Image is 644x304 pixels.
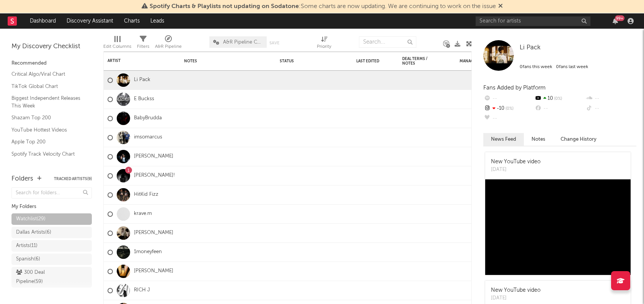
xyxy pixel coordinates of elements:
[184,59,261,63] div: Notes
[61,13,119,29] a: Discovery Assistant
[11,94,84,110] a: Biggest Independent Releases This Week
[24,13,61,29] a: Dashboard
[534,94,585,104] div: 10
[134,115,162,122] a: BabyBrudda
[269,41,279,45] button: Save
[16,268,70,286] div: 300 Deal Pipeline ( 59 )
[11,59,92,68] div: Recommended
[137,42,149,51] div: Filters
[155,33,182,55] div: A&R Pipeline
[134,287,150,294] a: RICH J
[11,227,92,238] a: Dallas Artists(6)
[476,16,590,26] input: Search for artists
[150,3,299,10] span: Spotify Charts & Playlists not updating on Sodatone
[134,96,154,102] a: E Buckss
[520,44,541,52] a: Li Pack
[11,254,92,265] a: Spanish(6)
[54,177,92,181] button: Tracked Artists(9)
[553,97,562,101] span: 0 %
[615,15,624,21] div: 99 +
[134,153,173,160] a: [PERSON_NAME]
[11,240,92,252] a: Artists(11)
[11,70,84,78] a: Critical Algo/Viral Chart
[134,249,162,255] a: 1moneyfeen
[317,42,331,51] div: Priority
[103,33,131,55] div: Edit Columns
[11,82,84,91] a: TikTok Global Chart
[134,268,173,275] a: [PERSON_NAME]
[11,174,33,184] div: Folders
[11,202,92,211] div: My Folders
[483,114,534,124] div: --
[155,42,182,51] div: A&R Pipeline
[460,59,498,63] div: Management
[137,33,149,55] div: Filters
[134,211,152,217] a: krave.m
[520,44,541,51] span: Li Pack
[108,59,165,63] div: Artist
[16,215,46,224] div: Watchlist ( 29 )
[402,57,440,66] div: Deal Terms / Notes
[11,213,92,225] a: Watchlist(29)
[520,65,552,69] span: 0 fans this week
[11,42,92,51] div: My Discovery Checklist
[223,40,263,45] span: A&R Pipeline Collaboration Official
[134,192,158,198] a: HitKid Fizz
[356,59,383,63] div: Last Edited
[585,104,636,114] div: --
[11,187,92,198] input: Search for folders...
[11,138,84,146] a: Apple Top 200
[16,241,37,250] div: Artists ( 11 )
[16,255,40,264] div: Spanish ( 6 )
[134,172,175,179] a: [PERSON_NAME]!
[11,126,84,134] a: YouTube Hottest Videos
[103,42,131,51] div: Edit Columns
[553,133,604,146] button: Change History
[520,65,588,69] span: 0 fans last week
[491,286,541,294] div: New YouTube video
[134,230,173,236] a: [PERSON_NAME]
[359,36,416,48] input: Search...
[134,77,150,83] a: Li Pack
[498,3,503,10] span: Dismiss
[317,33,331,55] div: Priority
[613,18,618,24] button: 99+
[491,158,541,166] div: New YouTube video
[11,267,92,288] a: 300 Deal Pipeline(59)
[524,133,553,146] button: Notes
[280,59,329,63] div: Status
[491,166,541,174] div: [DATE]
[119,13,145,29] a: Charts
[11,114,84,122] a: Shazam Top 200
[16,228,51,237] div: Dallas Artists ( 6 )
[483,133,524,146] button: News Feed
[504,107,514,111] span: 0 %
[150,3,496,10] span: : Some charts are now updating. We are continuing to work on the issue
[483,85,546,91] span: Fans Added by Platform
[134,134,162,141] a: imsomarcus
[491,294,541,302] div: [DATE]
[585,94,636,104] div: --
[534,104,585,114] div: --
[483,94,534,104] div: --
[483,104,534,114] div: -10
[11,150,84,158] a: Spotify Track Velocity Chart
[145,13,170,29] a: Leads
